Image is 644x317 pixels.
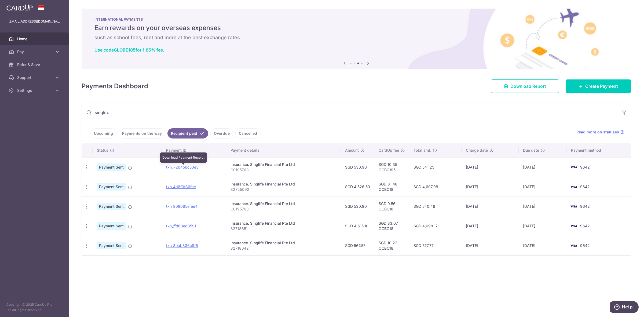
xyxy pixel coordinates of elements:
div: Insurance. Singlife Financial Pte Ltd [230,181,336,187]
a: Recipient paid [167,128,208,139]
a: txn_72b456c50e3 [166,165,199,169]
span: Create Payment [585,83,618,89]
p: INTERNATIONAL PAYMENTS [94,17,618,21]
span: Settings [17,88,53,93]
h4: Payments Dashboard [82,81,148,91]
span: Charge date [466,148,488,153]
td: [DATE] [519,196,567,216]
input: Search by recipient name, payment id or reference [82,104,618,121]
p: 82718642 [230,246,336,251]
td: SGD 540.46 [409,196,462,216]
a: Download Report [491,79,559,93]
td: SGD 10.35 OCBC195 [374,157,409,177]
b: GLOBE185 [114,47,136,53]
td: SGD 4,607.98 [409,177,462,196]
img: Bank Card [568,184,579,190]
td: SGD 530.90 [341,157,374,177]
td: [DATE] [519,177,567,196]
a: Read more on statuses [576,129,624,135]
img: CardUp [6,4,33,11]
a: Payments on the way [119,128,165,139]
span: 9642 [580,165,590,169]
img: International Payment Banner [82,9,631,69]
p: [EMAIL_ADDRESS][DOMAIN_NAME] [9,19,60,24]
td: SGD 4,698.17 [409,216,462,236]
p: G0195763 [230,167,336,173]
td: [DATE] [462,236,519,255]
td: SGD 81.48 OCBC18 [374,177,409,196]
span: Refer & Save [17,62,53,67]
a: Upcoming [90,128,116,139]
div: Download Payment Receipt [160,152,207,163]
span: Read more on statuses [576,129,619,135]
td: [DATE] [462,177,519,196]
td: SGD 10.22 OCBC18 [374,236,409,255]
span: Support [17,75,53,80]
th: Payment method [567,143,631,157]
td: [DATE] [462,216,519,236]
span: Payment Sent [97,242,126,249]
span: 9642 [580,204,590,209]
img: Bank Card [568,242,579,249]
a: Use codeGLOBE185for 1.85% fee. [94,47,164,53]
td: SGD 9.56 OCBC18 [374,196,409,216]
td: SGD 577.77 [409,236,462,255]
a: txn_808065efee4 [166,204,197,209]
img: Bank Card [568,164,579,170]
span: Due date [523,148,539,153]
a: txn_8bab836c8f6 [166,243,198,248]
td: [DATE] [462,196,519,216]
img: Bank Card [568,223,579,229]
span: Payment Sent [97,163,126,171]
span: Home [17,36,53,42]
span: 9642 [580,243,590,248]
span: Download Report [510,83,546,89]
div: Insurance. Singlife Financial Pte Ltd [230,162,336,167]
span: Payment Sent [97,183,126,191]
td: SGD 4,526.50 [341,177,374,196]
span: Pay [17,49,53,54]
span: Payment Sent [97,203,126,210]
span: Payment Sent [97,222,126,230]
div: Insurance. Singlife Financial Pte Ltd [230,240,336,246]
p: G0195763 [230,206,336,212]
p: 82725092 [230,187,336,192]
td: SGD 4,615.10 [341,216,374,236]
h6: such as school fees, rent and more at the best exchange rates [94,34,618,41]
span: Amount [345,148,359,153]
img: Bank Card [568,203,579,210]
h5: Earn rewards on your overseas expenses [94,24,618,32]
span: CardUp fee [379,148,399,153]
a: txn_4d6f0f86fac [166,184,196,189]
td: SGD 83.07 OCBC18 [374,216,409,236]
a: Create Payment [566,79,631,93]
span: Total amt. [414,148,431,153]
td: SGD 567.55 [341,236,374,255]
div: Insurance. Singlife Financial Pte Ltd [230,201,336,206]
p: 82718651 [230,226,336,231]
td: [DATE] [519,157,567,177]
span: Status [97,148,108,153]
div: Insurance. Singlife Financial Pte Ltd [230,221,336,226]
a: Cancelled [235,128,261,139]
span: 9642 [580,184,590,189]
td: SGD 541.25 [409,157,462,177]
span: 9642 [580,224,590,228]
iframe: Opens a widget where you can find more information [610,301,639,314]
td: SGD 530.90 [341,196,374,216]
a: Overdue [210,128,233,139]
a: txn_ffd63ed8591 [166,224,196,228]
td: [DATE] [519,216,567,236]
td: [DATE] [462,157,519,177]
th: Payment ID [162,143,226,157]
td: [DATE] [519,236,567,255]
th: Payment details [226,143,341,157]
